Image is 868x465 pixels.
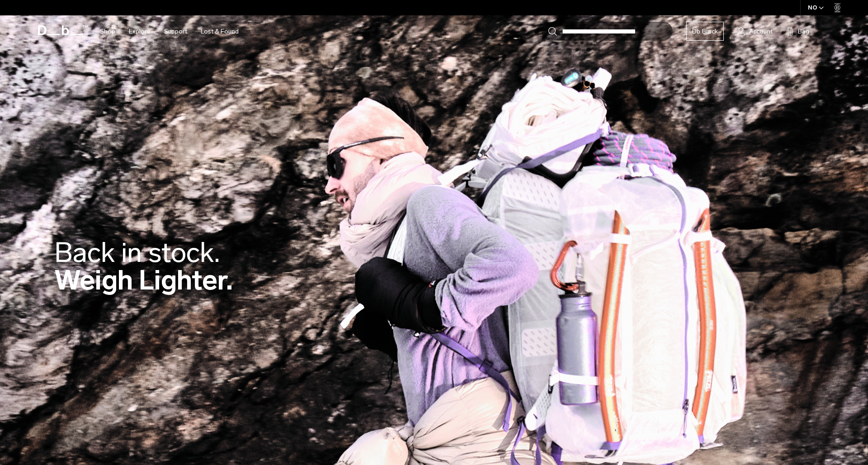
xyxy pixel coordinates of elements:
a: Shop [100,15,115,47]
span: Back in stock. [54,236,220,269]
span: Bag [798,27,809,36]
span: Account [749,27,773,36]
button: Bag [786,26,809,37]
a: Support [164,15,187,47]
a: Account [737,26,773,37]
a: Db Black [686,22,724,41]
a: Explore [129,15,151,47]
a: Lost & Found [201,15,239,47]
nav: Main Navigation [93,15,245,47]
h2: Weigh Lighter. [54,239,233,294]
